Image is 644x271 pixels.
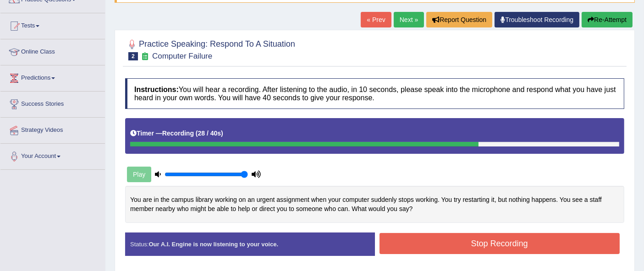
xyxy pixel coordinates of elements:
a: Predictions [0,65,105,88]
strong: Our A.I. Engine is now listening to your voice. [149,241,278,248]
span: 2 [128,52,138,60]
b: Recording [162,130,194,137]
b: Instructions: [134,86,179,93]
h4: You will hear a recording. After listening to the audio, in 10 seconds, please speak into the mic... [125,78,624,109]
a: Online Class [0,39,105,62]
a: Strategy Videos [0,118,105,141]
h5: Timer — [130,130,223,137]
a: Next » [394,12,424,27]
button: Stop Recording [380,233,620,254]
small: Exam occurring question [140,52,150,61]
b: ) [221,130,223,137]
h2: Practice Speaking: Respond To A Situation [125,38,295,60]
div: You are in the campus library working on an urgent assignment when your computer suddenly stops w... [125,186,624,223]
button: Re-Attempt [582,12,633,27]
b: ( [196,130,198,137]
a: Your Account [0,144,105,167]
a: Tests [0,13,105,36]
small: Computer Failure [152,52,212,60]
button: Report Question [426,12,492,27]
a: « Prev [361,12,391,27]
a: Troubleshoot Recording [495,12,579,27]
b: 28 / 40s [198,130,221,137]
a: Success Stories [0,92,105,114]
div: Status: [125,233,375,256]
